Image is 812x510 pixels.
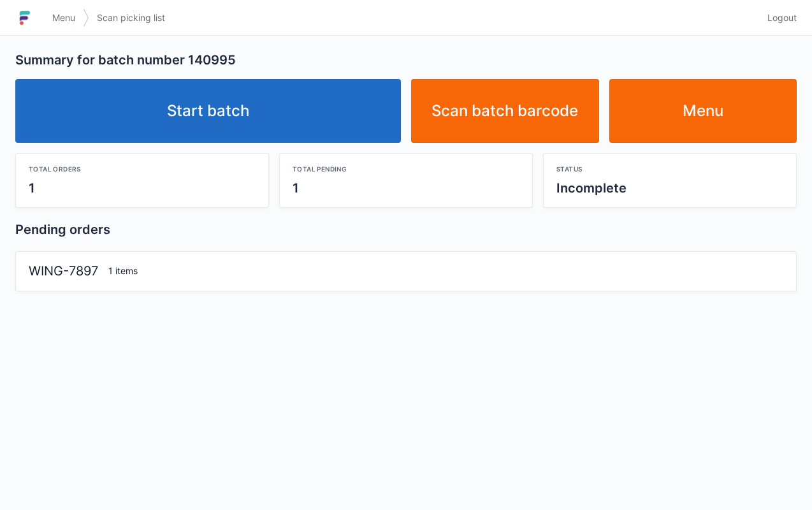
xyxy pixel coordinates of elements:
[45,6,83,29] a: Menu
[15,8,34,28] img: logo-small.jpg
[411,79,599,143] a: Scan batch barcode
[15,221,797,238] h2: Pending orders
[83,3,89,33] img: svg>
[24,262,103,280] div: WING-7897
[52,11,75,24] span: Menu
[760,6,797,29] a: Logout
[556,164,783,174] div: Status
[29,164,256,174] div: Total orders
[556,179,783,197] div: Incomplete
[103,265,788,277] div: 1 items
[15,79,401,143] a: Start batch
[97,11,165,24] span: Scan picking list
[15,51,797,69] h2: Summary for batch number 140995
[89,6,173,29] a: Scan picking list
[609,79,797,143] a: Menu
[293,164,519,174] div: Total pending
[767,11,797,24] span: Logout
[293,179,519,197] div: 1
[29,179,256,197] div: 1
